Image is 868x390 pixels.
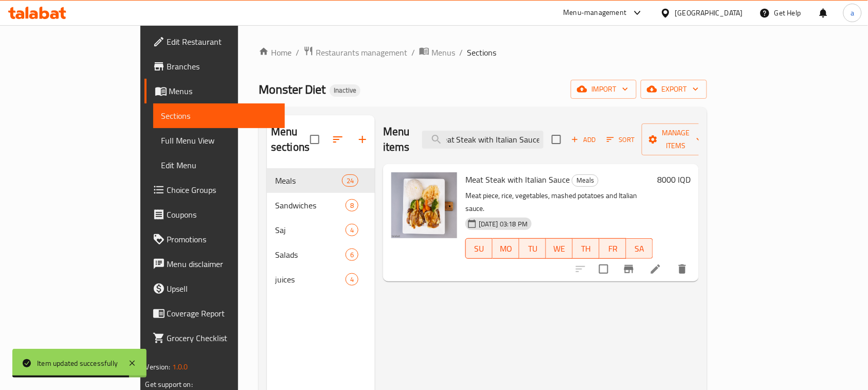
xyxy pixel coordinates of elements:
div: Inactive [330,84,360,97]
span: a [851,7,854,19]
span: 8 [346,201,358,210]
div: Meals [275,174,342,187]
button: MO [493,238,519,259]
span: Sections [161,110,277,122]
li: / [411,46,415,59]
a: Menus [144,79,285,103]
button: delete [670,257,695,281]
a: Menus [419,46,455,59]
a: Grocery Checklist [144,326,285,350]
span: Choice Groups [167,184,277,196]
span: Edit Restaurant [167,36,277,48]
h6: 8000 IQD [657,172,691,187]
img: Meat Steak with Italian Sauce [391,172,457,238]
a: Restaurants management [303,46,407,59]
span: Select section [546,129,567,150]
a: Upsell [144,276,285,301]
a: Edit menu item [649,263,662,275]
a: Edit Menu [153,153,285,178]
span: TU [523,241,542,256]
nav: Menu sections [267,164,375,296]
nav: breadcrumb [259,46,707,59]
div: Sandwiches8 [267,193,375,218]
span: TH [577,241,595,256]
span: [DATE] 03:18 PM [475,219,532,229]
span: 4 [346,225,358,235]
li: / [296,46,299,59]
span: Sort [607,134,635,146]
button: FR [600,238,626,259]
button: SA [626,238,653,259]
button: WE [546,238,573,259]
span: juices [275,273,346,286]
h2: Menu items [383,124,410,155]
span: Saj [275,224,346,236]
div: Meals24 [267,168,375,193]
span: Inactive [330,86,360,95]
div: [GEOGRAPHIC_DATA] [675,7,743,19]
a: Coupons [144,202,285,227]
div: Salads6 [267,242,375,267]
span: Sort items [600,132,642,148]
a: Choice Groups [144,178,285,202]
span: Menu disclaimer [167,258,277,270]
span: Add [570,134,598,146]
span: 6 [346,250,358,260]
span: Select to update [593,258,614,280]
a: Sections [153,103,285,128]
span: WE [550,241,569,256]
div: items [342,174,358,187]
p: Meat piece, rice, vegetables, mashed potatoes and Italian sauce. [465,189,653,215]
a: Branches [144,54,285,79]
button: TH [573,238,600,259]
button: Branch-specific-item [617,257,641,281]
input: search [422,131,544,149]
div: items [346,273,358,286]
a: Full Menu View [153,128,285,153]
span: Manage items [650,127,702,152]
span: Branches [167,60,277,73]
span: Full Menu View [161,134,277,147]
span: Promotions [167,233,277,245]
li: / [459,46,463,59]
button: Sort [604,132,638,148]
button: Add [567,132,600,148]
div: Meals [572,174,599,187]
span: Upsell [167,282,277,295]
span: Add item [567,132,600,148]
span: Menus [169,85,277,97]
span: 4 [346,275,358,285]
div: items [346,224,358,236]
span: MO [497,241,515,256]
span: export [649,83,699,96]
span: Salads [275,249,346,261]
div: Item updated successfully [37,358,118,369]
span: Version: [146,360,171,374]
a: Coverage Report [144,301,285,326]
span: Coverage Report [167,307,277,320]
span: Meals [572,174,598,186]
span: Menus [431,46,455,59]
div: Saj4 [267,218,375,242]
div: items [346,199,358,211]
span: Meat Steak with Italian Sauce [465,172,570,187]
a: Edit Restaurant [144,29,285,54]
span: Edit Menu [161,159,277,171]
button: import [571,80,637,99]
span: FR [604,241,622,256]
div: juices4 [267,267,375,292]
button: TU [519,238,546,259]
span: Grocery Checklist [167,332,277,344]
button: Add section [350,127,375,152]
span: Sandwiches [275,199,346,211]
a: Menu disclaimer [144,252,285,276]
span: import [579,83,628,96]
span: Select all sections [304,129,325,150]
span: Sections [467,46,496,59]
div: items [346,249,358,261]
button: SU [465,238,493,259]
